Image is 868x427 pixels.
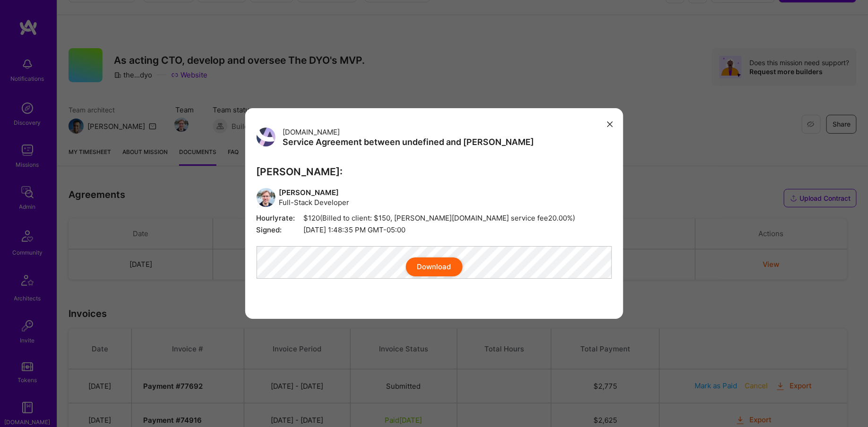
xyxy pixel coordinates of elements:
span: $120 (Billed to client: $ 150 , [PERSON_NAME][DOMAIN_NAME] service fee 20.00 %) [257,213,612,223]
div: modal [245,108,623,319]
span: Hourly rate: [257,213,304,223]
button: Download [406,257,463,276]
h3: [PERSON_NAME]: [257,166,612,178]
img: User Avatar [257,128,275,146]
img: User Avatar [257,188,275,207]
span: [DATE] 1:48:35 PM GMT-05:00 [257,225,612,235]
i: icon Close [607,121,613,127]
span: Full-Stack Developer [279,197,350,207]
span: Signed: [257,225,304,235]
h3: Service Agreement between undefined and [PERSON_NAME] [283,137,534,147]
span: [PERSON_NAME] [279,188,350,197]
span: [DOMAIN_NAME] [283,128,340,137]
